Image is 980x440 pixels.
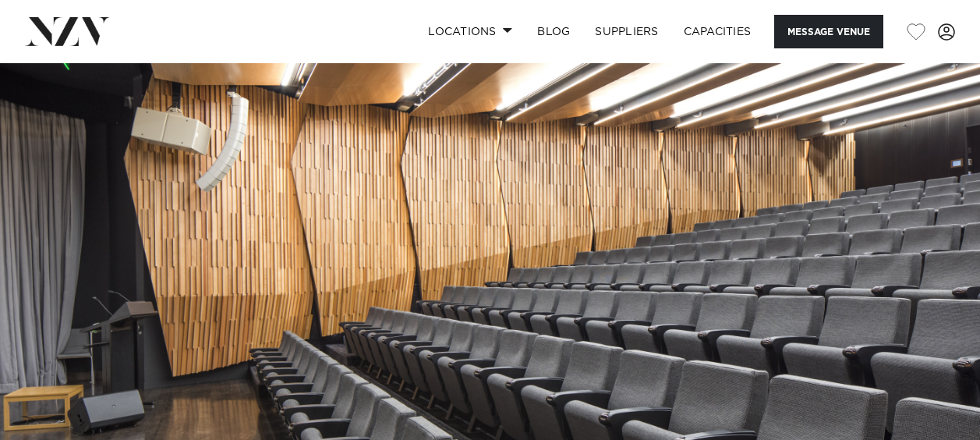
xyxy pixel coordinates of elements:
button: Message Venue [774,15,883,48]
img: nzv-logo.png [25,17,110,45]
a: BLOG [525,15,582,48]
a: Locations [416,15,525,48]
a: SUPPLIERS [582,15,670,48]
a: Capacities [671,15,764,48]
